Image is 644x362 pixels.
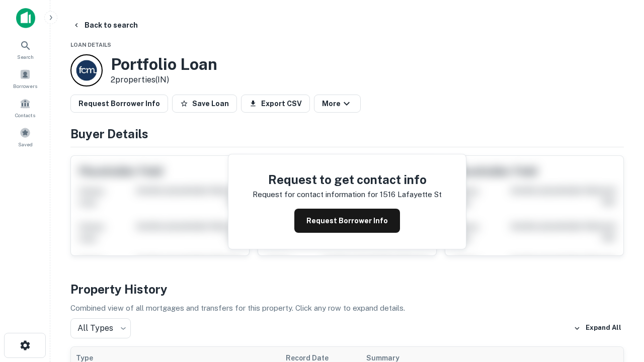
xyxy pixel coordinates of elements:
h4: Request to get contact info [253,170,442,189]
button: Export CSV [241,95,310,113]
h4: Property History [70,280,624,298]
button: More [314,95,361,113]
div: All Types [70,318,131,338]
a: Saved [3,123,47,150]
span: Contacts [15,111,35,119]
h4: Buyer Details [70,125,624,143]
p: Request for contact information for [253,189,378,201]
a: Borrowers [3,65,47,92]
button: Request Borrower Info [294,209,400,233]
span: Search [17,53,34,61]
span: Borrowers [13,82,37,90]
button: Expand All [571,321,624,336]
p: 2 properties (IN) [111,74,217,86]
span: Saved [18,140,33,148]
img: capitalize-icon.png [16,8,35,28]
span: Loan Details [70,42,111,48]
button: Back to search [68,16,142,34]
p: Combined view of all mortgages and transfers for this property. Click any row to expand details. [70,302,624,314]
h3: Portfolio Loan [111,55,217,74]
a: Contacts [3,94,47,121]
a: Search [3,36,47,63]
p: 1516 lafayette st [380,189,442,201]
iframe: Chat Widget [594,282,644,330]
button: Request Borrower Info [70,95,168,113]
button: Save Loan [172,95,237,113]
